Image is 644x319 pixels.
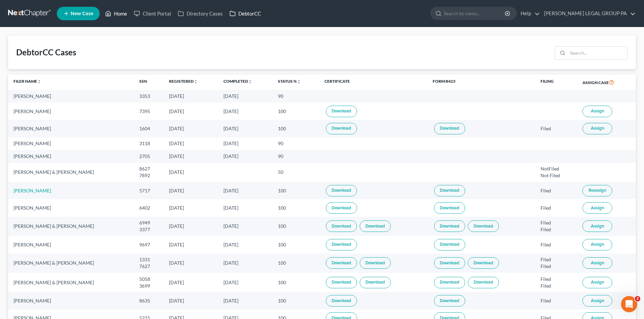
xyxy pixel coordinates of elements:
[434,185,465,196] a: Download
[577,75,636,90] th: Assign Case
[14,93,128,100] div: [PERSON_NAME]
[589,188,606,193] span: Reassign
[164,273,218,292] td: [DATE]
[541,256,572,263] div: Filed
[591,223,604,229] span: Assign
[14,125,128,132] div: [PERSON_NAME]
[139,93,158,100] div: 3353
[14,223,128,230] div: [PERSON_NAME] & [PERSON_NAME]
[139,187,158,194] div: 5717
[139,297,158,304] div: 8635
[16,47,76,58] div: DebtorCC Cases
[591,242,604,247] span: Assign
[169,79,198,84] a: Registeredunfold_more
[139,219,158,226] div: 6949
[272,163,319,182] td: 50
[541,219,572,226] div: Filed
[130,7,174,20] a: Client Portal
[14,108,128,115] div: [PERSON_NAME]
[541,283,572,289] div: Filed
[164,199,218,216] td: [DATE]
[434,202,465,214] a: Download
[360,277,391,288] a: Download
[326,277,357,288] a: Download
[139,256,158,263] div: 1331
[14,140,128,147] div: [PERSON_NAME]
[326,257,357,269] a: Download
[14,79,41,84] a: Filer Nameunfold_more
[164,103,218,120] td: [DATE]
[591,260,604,266] span: Assign
[139,108,158,115] div: 7395
[582,257,612,269] button: Assign
[621,296,637,312] iframe: Intercom live chat
[194,80,198,84] i: unfold_more
[582,106,612,117] button: Assign
[591,126,604,131] span: Assign
[444,7,506,20] input: Search by name...
[591,280,604,285] span: Assign
[427,75,535,90] th: Form B423
[164,292,218,309] td: [DATE]
[278,79,301,84] a: Status %unfold_more
[326,123,357,134] a: Download
[591,205,604,211] span: Assign
[591,298,604,303] span: Assign
[218,217,272,236] td: [DATE]
[164,236,218,253] td: [DATE]
[248,80,252,84] i: unfold_more
[541,263,572,270] div: Filed
[14,241,128,248] div: [PERSON_NAME]
[272,236,319,253] td: 100
[164,217,218,236] td: [DATE]
[14,279,128,286] div: [PERSON_NAME] & [PERSON_NAME]
[272,182,319,199] td: 100
[541,276,572,283] div: Filed
[541,241,572,248] div: Filed
[468,220,499,232] a: Download
[164,90,218,102] td: [DATE]
[568,47,627,59] input: Search...
[591,108,604,114] span: Assign
[223,79,252,84] a: Completedunfold_more
[297,80,301,84] i: unfold_more
[272,292,319,309] td: 100
[272,254,319,273] td: 100
[326,295,357,307] a: Download
[541,165,572,172] div: NotFiled
[434,239,465,250] a: Download
[360,257,391,269] a: Download
[164,254,218,273] td: [DATE]
[14,260,128,266] div: [PERSON_NAME] & [PERSON_NAME]
[218,150,272,162] td: [DATE]
[272,217,319,236] td: 100
[434,277,465,288] a: Download
[164,150,218,162] td: [DATE]
[582,277,612,288] button: Assign
[468,277,499,288] a: Download
[468,257,499,269] a: Download
[541,7,636,20] a: [PERSON_NAME] LEGAL GROUP PA
[582,123,612,134] button: Assign
[14,297,128,304] div: [PERSON_NAME]
[434,123,465,134] a: Download
[272,90,319,102] td: 90
[218,292,272,309] td: [DATE]
[218,254,272,273] td: [DATE]
[164,182,218,199] td: [DATE]
[272,120,319,137] td: 100
[174,7,226,20] a: Directory Cases
[102,7,130,20] a: Home
[139,205,158,211] div: 6402
[272,150,319,162] td: 90
[326,185,357,196] a: Download
[541,187,572,194] div: Filed
[541,125,572,132] div: Filed
[14,169,128,176] div: [PERSON_NAME] & [PERSON_NAME]
[139,140,158,147] div: 3118
[319,75,427,90] th: Certificate
[541,226,572,233] div: Filed
[139,125,158,132] div: 1604
[37,80,41,84] i: unfold_more
[139,153,158,160] div: 2705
